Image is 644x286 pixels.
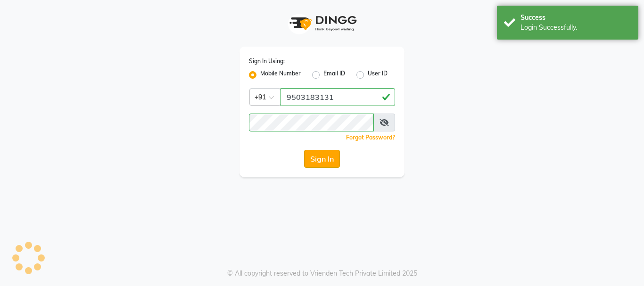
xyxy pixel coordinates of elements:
[520,13,631,23] div: Success
[346,134,395,141] a: Forgot Password?
[368,69,388,81] label: User ID
[249,57,285,65] label: Sign In Using:
[304,150,340,168] button: Sign In
[520,23,631,33] div: Login Successfully.
[284,9,360,37] img: logo1.svg
[260,69,301,81] label: Mobile Number
[249,114,374,131] input: Username
[323,69,345,81] label: Email ID
[281,88,395,106] input: Username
